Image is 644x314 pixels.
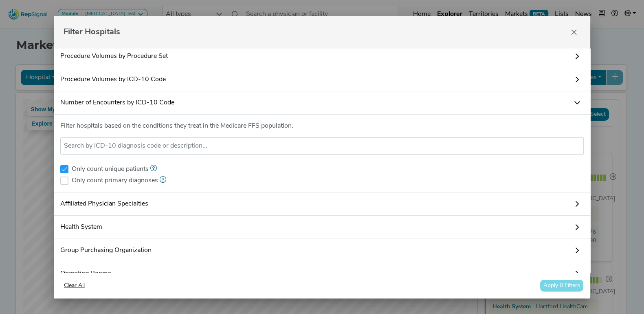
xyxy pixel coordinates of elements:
[567,26,580,39] button: Close
[54,45,591,68] a: Procedure Volumes by Procedure Set
[60,279,88,292] button: Clear All
[54,262,591,285] a: Operating Rooms
[54,216,591,239] a: Health System
[60,121,584,131] p: Filter hospitals based on the conditions they treat in the Medicare FFS population.
[72,164,149,174] label: Only count unique patients
[54,91,591,115] a: Number of Encounters by ICD-10 Code
[54,68,591,91] a: Procedure Volumes by ICD-10 Code
[54,192,591,216] a: Affiliated Physician Specialties
[54,239,591,262] a: Group Purchasing Organization
[64,26,120,38] span: Filter Hospitals
[64,141,580,151] input: Search by ICD-10 diagnosis code or description...
[54,115,591,192] div: Number of Encounters by ICD-10 Code
[72,176,158,186] label: Only count primary diagnoses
